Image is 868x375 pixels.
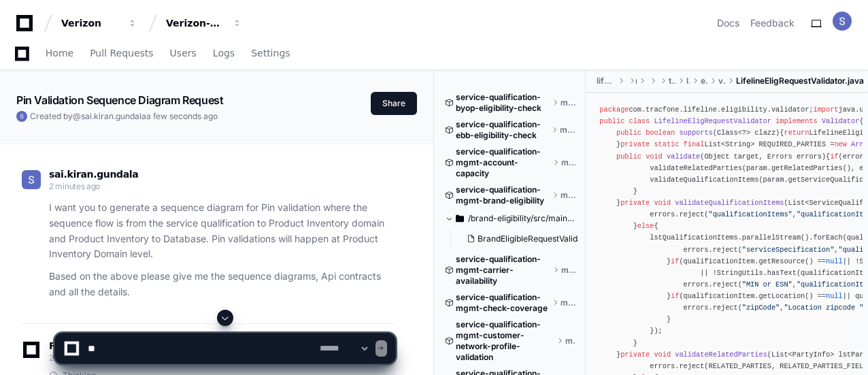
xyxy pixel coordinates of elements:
[561,97,576,108] span: master
[669,76,675,86] span: tracfone
[16,93,223,107] app-text-character-animate: Pin Validation Sequence Diagram Request
[742,246,835,254] span: "serviceSpecification"
[561,297,575,308] span: master
[718,76,725,86] span: validator
[616,152,641,161] span: public
[784,304,863,312] span: "Location zipcode "
[478,233,611,244] span: BrandEligibleRequestValidator.java
[561,157,575,168] span: master
[49,269,395,300] p: Based on the above please give me the sequence diagrams, Api contracts and all the details.
[456,184,550,206] span: service-qualification-mgmt-brand-eligibility
[468,213,575,224] span: /brand-eligibility/src/main/java/com/tracfone/brand/eligibility/validator
[822,117,859,125] span: Validator
[629,117,650,125] span: class
[456,119,549,141] span: service-qualification-ebb-eligibility-check
[599,105,629,114] span: package
[49,200,395,262] p: I want you to generate a sequence diagram for Pin validation where the sequence flow is from the ...
[667,152,700,161] span: validate
[833,12,852,31] img: ACg8ocKxYBNliA4A6gA1cRR2UgiqiupxT-d5PkYGP-Ccfk6vgsHgpQ=s96-c
[46,49,73,57] span: Home
[49,169,138,180] span: sai.kiran.gundala
[146,111,218,121] span: a few seconds ago
[166,16,224,30] div: Verizon-Clarify-Service-Qualifications
[73,111,81,121] span: @
[742,280,792,289] span: "MIN or ESN"
[560,125,575,135] span: master
[784,129,809,137] span: return
[170,49,197,57] span: Users
[654,199,671,207] span: void
[750,16,795,30] button: Feedback
[16,111,27,122] img: ACg8ocKxYBNliA4A6gA1cRR2UgiqiupxT-d5PkYGP-Ccfk6vgsHgpQ=s96-c
[717,16,739,30] a: Docs
[700,152,826,161] span: (Object target, Errors errors)
[561,265,575,276] span: master
[456,254,550,287] span: service-qualification-mgmt-carrier-availability
[675,199,784,207] span: validateQualificationItems
[834,140,846,148] span: new
[620,140,650,148] span: private
[371,92,417,115] button: Share
[686,76,690,86] span: lifeline
[170,38,197,69] a: Users
[213,38,235,69] a: Logs
[213,49,235,57] span: Logs
[654,140,679,148] span: static
[671,292,679,300] span: if
[61,16,120,30] div: Verizon
[830,152,838,161] span: if
[709,210,792,218] span: "qualificationItems"
[736,76,864,86] span: LifelineEligRequestValidator.java
[824,330,861,367] iframe: Open customer support
[679,129,712,137] span: supports
[251,38,290,69] a: Settings
[456,292,550,314] span: service-qualification-mgmt-check-coverage
[56,11,143,35] button: Verizon
[22,170,41,189] img: ACg8ocKxYBNliA4A6gA1cRR2UgiqiupxT-d5PkYGP-Ccfk6vgsHgpQ=s96-c
[620,199,650,207] span: private
[81,111,146,121] span: sai.kiran.gundala
[456,146,550,179] span: service-qualification-mgmt-account-capacity
[646,152,663,161] span: void
[826,257,843,265] span: null
[701,76,707,86] span: eligibility
[30,111,218,122] span: Created by
[161,11,248,35] button: Verizon-Clarify-Service-Qualifications
[461,229,578,248] button: BrandEligibleRequestValidator.java
[814,105,839,114] span: import
[90,38,153,69] a: Pull Requests
[456,210,464,227] svg: Directory
[826,292,843,300] span: null
[445,208,575,229] button: /brand-eligibility/src/main/java/com/tracfone/brand/eligibility/validator
[90,49,153,57] span: Pull Requests
[599,117,624,125] span: public
[671,257,679,265] span: if
[637,222,654,230] span: else
[251,49,290,57] span: Settings
[46,38,73,69] a: Home
[49,181,100,191] span: 2 minutes ago
[684,140,705,148] span: final
[561,190,575,201] span: master
[775,117,818,125] span: implements
[456,92,550,114] span: service-qualification-byop-eligibility-check
[742,304,780,312] span: "zipCode"
[646,129,675,137] span: boolean
[597,76,615,86] span: lifeline-eligibility
[616,129,641,137] span: public
[713,129,780,137] span: (Class<?> clazz)
[654,117,771,125] span: LifelineEligRequestValidator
